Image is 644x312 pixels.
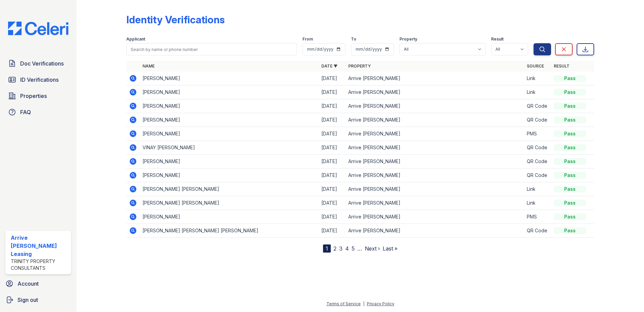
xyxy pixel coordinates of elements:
[346,113,524,127] td: Arrive [PERSON_NAME]
[524,155,551,168] td: QR Code
[346,141,524,155] td: Arrive [PERSON_NAME]
[491,36,504,42] label: Result
[302,36,313,42] label: From
[5,73,71,86] a: ID Verifications
[554,144,586,151] div: Pass
[319,127,346,141] td: [DATE]
[527,63,544,69] a: Source
[524,210,551,224] td: PMS
[319,113,346,127] td: [DATE]
[346,99,524,113] td: Arrive [PERSON_NAME]
[399,36,417,42] label: Property
[554,130,586,137] div: Pass
[524,85,551,99] td: Link
[346,127,524,141] td: Arrive [PERSON_NAME]
[20,59,64,68] span: Doc Verifications
[346,168,524,182] td: Arrive [PERSON_NAME]
[524,168,551,182] td: QR Code
[554,200,586,206] div: Pass
[554,75,586,82] div: Pass
[554,116,586,123] div: Pass
[323,244,331,253] div: 1
[345,245,349,252] a: 4
[365,245,380,252] a: Next ›
[554,186,586,192] div: Pass
[18,296,38,304] span: Sign out
[346,85,524,99] td: Arrive [PERSON_NAME]
[18,280,39,288] span: Account
[140,168,319,182] td: [PERSON_NAME]
[346,196,524,210] td: Arrive [PERSON_NAME]
[554,227,586,234] div: Pass
[363,301,364,306] div: |
[20,92,47,100] span: Properties
[126,43,297,55] input: Search by name or phone number
[346,224,524,238] td: Arrive [PERSON_NAME]
[346,182,524,196] td: Arrive [PERSON_NAME]
[140,141,319,155] td: VINAY [PERSON_NAME]
[142,63,155,69] a: Name
[319,85,346,99] td: [DATE]
[319,196,346,210] td: [DATE]
[348,63,371,69] a: Property
[11,234,68,258] div: Arrive [PERSON_NAME] Leasing
[319,155,346,168] td: [DATE]
[554,103,586,109] div: Pass
[140,196,319,210] td: [PERSON_NAME] [PERSON_NAME]
[140,182,319,196] td: [PERSON_NAME] [PERSON_NAME]
[346,72,524,85] td: Arrive [PERSON_NAME]
[524,113,551,127] td: QR Code
[524,182,551,196] td: Link
[140,127,319,141] td: [PERSON_NAME]
[319,99,346,113] td: [DATE]
[319,224,346,238] td: [DATE]
[3,277,74,290] a: Account
[126,14,225,26] div: Identity Verifications
[352,245,355,252] a: 5
[383,245,397,252] a: Last »
[357,244,362,253] span: …
[20,108,31,116] span: FAQ
[367,301,394,306] a: Privacy Policy
[333,245,336,252] a: 2
[346,210,524,224] td: Arrive [PERSON_NAME]
[524,141,551,155] td: QR Code
[140,99,319,113] td: [PERSON_NAME]
[11,258,68,271] div: Trinity Property Consultants
[140,85,319,99] td: [PERSON_NAME]
[554,89,586,96] div: Pass
[524,72,551,85] td: Link
[319,72,346,85] td: [DATE]
[140,224,319,238] td: [PERSON_NAME] [PERSON_NAME] [PERSON_NAME]
[5,57,71,70] a: Doc Verifications
[20,76,59,84] span: ID Verifications
[3,293,74,307] a: Sign out
[346,155,524,168] td: Arrive [PERSON_NAME]
[554,63,570,69] a: Result
[140,155,319,168] td: [PERSON_NAME]
[524,196,551,210] td: Link
[524,224,551,238] td: QR Code
[351,36,356,42] label: To
[3,22,74,35] img: CE_Logo_Blue-a8612792a0a2168367f1c8372b55b34899dd931a85d93a1a3d3e32e68fde9ad4.png
[319,182,346,196] td: [DATE]
[140,72,319,85] td: [PERSON_NAME]
[140,210,319,224] td: [PERSON_NAME]
[554,172,586,179] div: Pass
[524,99,551,113] td: QR Code
[126,36,145,42] label: Applicant
[321,63,337,69] a: Date ▼
[554,213,586,220] div: Pass
[319,141,346,155] td: [DATE]
[319,210,346,224] td: [DATE]
[5,89,71,103] a: Properties
[524,127,551,141] td: PMS
[319,168,346,182] td: [DATE]
[5,105,71,119] a: FAQ
[554,158,586,165] div: Pass
[140,113,319,127] td: [PERSON_NAME]
[339,245,343,252] a: 3
[326,301,361,306] a: Terms of Service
